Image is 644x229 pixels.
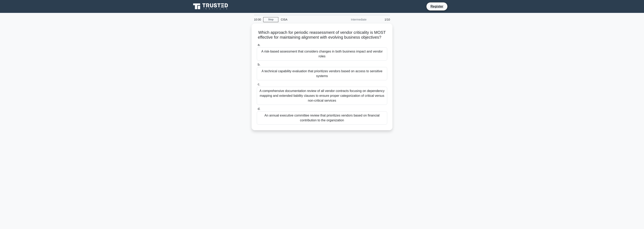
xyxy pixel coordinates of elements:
div: CISA [278,15,334,24]
h5: Which approach for periodic reassessment of vendor criticality is MOST effective for maintaining ... [256,30,388,40]
div: A technical capability evaluation that prioritizes vendors based on access to sensitive systems [257,67,387,80]
div: Intermediate [334,15,369,24]
span: a. [258,43,260,46]
div: 10:00 [252,15,263,24]
div: An annual executive committee review that prioritizes vendors based on financial contribution to ... [257,111,387,125]
a: Register [428,4,446,9]
div: 1/10 [369,15,392,24]
span: c. [258,83,260,86]
span: b. [258,63,260,66]
span: d. [258,107,260,110]
div: A risk-based assessment that considers changes in both business impact and vendor roles [257,47,387,61]
div: A comprehensive documentation review of all vendor contracts focusing on dependency mapping and e... [257,87,387,105]
a: Stop [263,17,278,22]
